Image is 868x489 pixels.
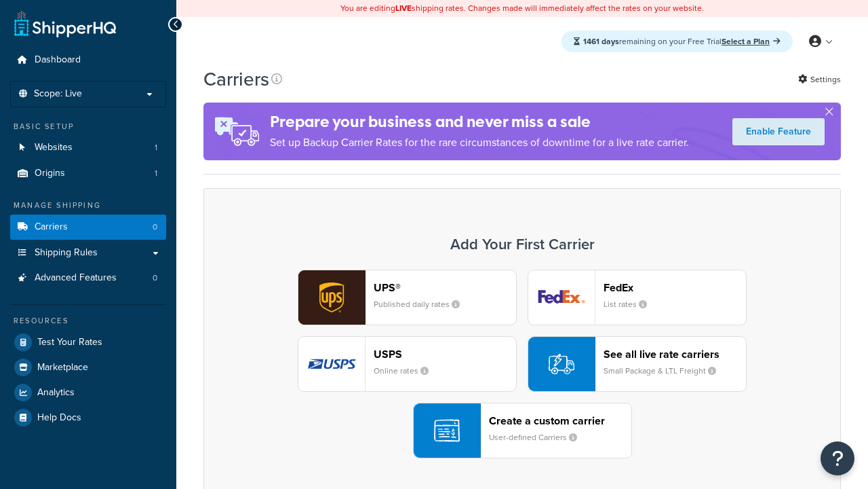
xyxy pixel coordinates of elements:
img: fedEx logo [528,270,595,325]
span: Advanced Features [35,272,117,284]
small: List rates [604,298,658,310]
img: ups logo [298,270,365,325]
a: Enable Feature [732,118,825,145]
span: Test Your Rates [37,337,102,348]
a: Marketplace [10,355,166,380]
a: Shipping Rules [10,240,166,266]
img: icon-carrier-liverate-becf4550.svg [549,351,574,377]
h1: Carriers [203,66,269,92]
li: Websites [10,135,166,160]
img: ad-rules-rateshop-fe6ec290ccb7230408bd80ed9643f0289d75e0ffd9eb532fc0e269fcd187b520.png [203,103,270,160]
span: 1 [155,168,157,179]
a: Advanced Features 0 [10,266,166,291]
div: Basic Setup [10,121,166,132]
small: Published daily rates [374,298,471,310]
span: 1 [155,142,157,153]
b: LIVE [395,2,412,14]
button: fedEx logoFedExList rates [528,270,747,325]
li: Carriers [10,215,166,240]
button: Open Resource Center [821,441,854,475]
li: Origins [10,161,166,186]
a: Select a Plan [722,35,781,48]
a: Test Your Rates [10,330,166,355]
div: Resources [10,315,166,327]
div: Manage Shipping [10,200,166,211]
a: Analytics [10,380,166,405]
a: ShipperHQ Home [14,10,116,37]
header: Create a custom carrier [489,414,631,427]
span: Dashboard [35,54,81,66]
span: Carriers [35,221,68,233]
button: usps logoUSPSOnline rates [298,336,517,392]
a: Settings [798,70,841,89]
p: Set up Backup Carrier Rates for the rare circumstances of downtime for a live rate carrier. [270,133,689,152]
span: Shipping Rules [35,247,98,259]
li: Advanced Features [10,266,166,291]
a: Websites 1 [10,135,166,160]
button: ups logoUPS®Published daily rates [298,270,517,325]
img: icon-carrier-custom-c93b8a24.svg [434,418,460,443]
span: Marketplace [37,362,88,374]
small: Online rates [374,365,439,377]
h3: Add Your First Carrier [218,236,827,253]
a: Carriers 0 [10,215,166,240]
header: USPS [374,348,516,361]
button: Create a custom carrierUser-defined Carriers [413,403,632,458]
span: Help Docs [37,412,81,424]
a: Help Docs [10,405,166,430]
span: 0 [153,272,157,284]
header: See all live rate carriers [604,348,746,361]
strong: 1461 days [583,35,619,48]
span: Analytics [37,387,75,399]
span: 0 [153,221,157,233]
h4: Prepare your business and never miss a sale [270,111,689,133]
span: Websites [35,142,73,153]
span: Scope: Live [34,88,82,100]
header: UPS® [374,281,516,294]
img: usps logo [298,337,365,391]
button: See all live rate carriersSmall Package & LTL Freight [528,336,747,392]
small: Small Package & LTL Freight [604,365,727,377]
div: remaining on your Free Trial [561,31,793,52]
a: Dashboard [10,48,166,73]
small: User-defined Carriers [489,431,588,443]
header: FedEx [604,281,746,294]
span: Origins [35,168,65,179]
a: Origins 1 [10,161,166,186]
